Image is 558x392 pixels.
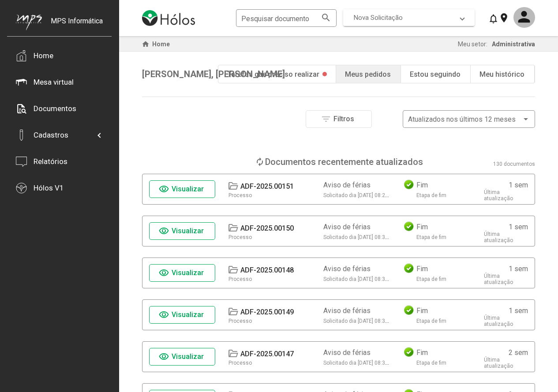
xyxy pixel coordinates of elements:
div: Estou seguindo [410,70,461,78]
div: ADF-2025.00150 [240,224,294,232]
mat-icon: loop [255,157,265,167]
div: Última atualização [484,357,528,369]
button: Visualizar [149,348,215,366]
span: Atualizados nos últimos 12 meses [408,115,516,123]
div: Fim [416,348,428,357]
div: Fim [416,306,428,315]
div: Aviso de férias [323,265,371,273]
span: Administrativa [492,41,535,48]
div: Etapa de fim [416,318,446,324]
span: Visualizar [172,310,204,319]
mat-icon: folder_open [228,348,238,359]
button: Visualizar [149,180,215,198]
div: 1 sem [509,223,528,231]
div: Processo [228,192,252,198]
div: Hólos V1 [34,183,64,192]
mat-icon: folder_open [228,306,238,317]
div: ADF-2025.00147 [240,350,294,358]
span: Visualizar [172,269,204,277]
mat-icon: visibility [159,184,169,194]
div: 130 documentos [493,161,535,167]
div: ADF-2025.00148 [240,266,294,274]
div: ADF-2025.00149 [240,308,294,316]
div: Etapa de fim [416,192,446,198]
div: 1 sem [509,306,528,315]
mat-icon: home [140,39,151,49]
mat-expansion-panel-header: Cadastros [16,122,103,148]
mat-icon: folder_open [228,181,238,191]
span: Nova Solicitação [354,14,403,22]
div: Mesa virtual [34,78,74,86]
div: Fim [416,181,428,189]
span: Home [152,41,170,48]
mat-icon: visibility [159,226,169,236]
span: [PERSON_NAME], [PERSON_NAME] [142,69,285,79]
div: Última atualização [484,231,528,243]
div: Processo [228,234,252,240]
div: Última atualização [484,189,528,202]
div: Processo [228,360,252,366]
div: 2 sem [509,348,528,357]
mat-icon: filter_list [321,114,331,124]
div: Processo [228,318,252,324]
div: Home [34,51,53,60]
mat-icon: search [321,12,331,22]
div: Documentos recentemente atualizados [265,157,423,167]
div: Última atualização [484,315,528,327]
div: Aviso de férias [323,348,371,357]
div: Aviso de férias [323,306,371,315]
mat-icon: visibility [159,310,169,320]
div: Fim [416,223,428,231]
span: Filtros [333,115,354,123]
mat-icon: folder_open [228,265,238,275]
mat-icon: folder_open [228,223,238,233]
div: 1 sem [509,265,528,273]
img: logo-holos.png [142,10,195,26]
div: Meus pedidos [345,70,391,78]
img: mps-image-cropped.png [16,14,42,30]
button: Visualizar [149,306,215,324]
div: Documentos [34,104,76,113]
div: Fim [416,265,428,273]
div: Etapa de fim [416,276,446,282]
div: Última atualização [484,273,528,285]
div: Etapa de fim [416,360,446,366]
mat-icon: visibility [159,268,169,278]
div: Meu histórico [479,70,524,78]
div: ADF-2025.00151 [240,182,294,190]
div: Etapa de fim [416,234,446,240]
div: Processo [228,276,252,282]
button: Filtros [306,110,372,128]
button: Visualizar [149,264,215,282]
span: Visualizar [172,352,204,361]
span: Meu setor: [458,41,487,48]
div: MPS Informática [51,17,103,39]
div: Cadastros [34,131,68,139]
div: Aviso de férias [323,181,371,189]
mat-icon: location_on [498,12,509,23]
mat-expansion-panel-header: Nova Solicitação [343,9,475,26]
div: Relatórios [34,157,67,166]
span: Visualizar [172,185,204,193]
div: Aviso de férias [323,223,371,231]
button: Visualizar [149,222,215,240]
span: Visualizar [172,227,204,235]
div: 1 sem [509,181,528,189]
mat-icon: visibility [159,351,169,362]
